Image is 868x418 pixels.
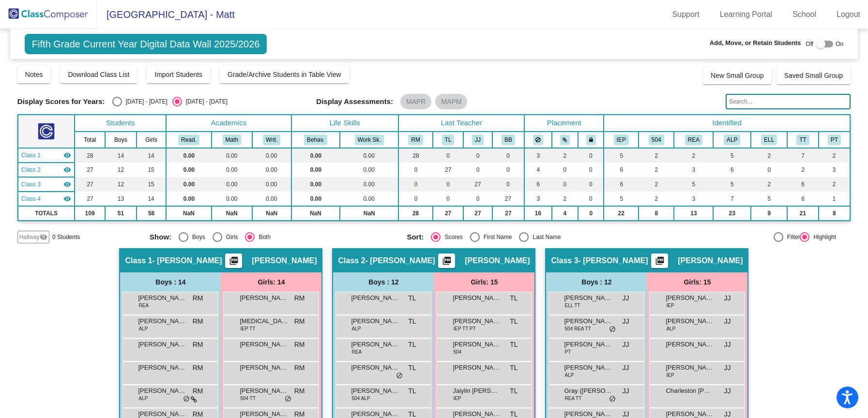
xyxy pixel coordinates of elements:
[18,192,75,206] td: Barbara Baros - Baros
[252,148,291,163] td: 0.00
[138,386,186,396] span: [PERSON_NAME]
[678,256,743,266] span: [PERSON_NAME]
[564,316,612,326] span: [PERSON_NAME]
[453,325,475,332] span: IEP TT PT
[711,72,764,79] span: New Small Group
[138,293,186,303] span: [PERSON_NAME]
[252,177,291,192] td: 0.00
[726,94,851,109] input: Search...
[453,316,501,326] span: [PERSON_NAME]
[225,254,242,268] button: Print Students Details
[604,163,639,177] td: 6
[433,132,463,148] th: Taylor Luedtke
[291,115,399,132] th: Life Skills
[796,134,809,145] button: TT
[819,192,850,206] td: 1
[492,132,524,148] th: Barbara Baros
[806,40,813,48] span: Off
[492,177,524,192] td: 0
[220,66,349,83] button: Grade/Archive Students in Table View
[604,148,639,163] td: 5
[651,254,668,268] button: Print Students Details
[137,192,167,206] td: 14
[252,192,291,206] td: 0.00
[252,163,291,177] td: 0.00
[138,363,186,373] span: [PERSON_NAME]
[524,192,551,206] td: 3
[510,293,518,303] span: TL
[340,148,398,163] td: 0.00
[713,148,751,163] td: 5
[291,206,340,221] td: NaN
[578,148,604,163] td: 0
[398,206,433,221] td: 28
[408,363,416,373] span: TL
[147,66,210,83] button: Import Students
[751,177,787,192] td: 2
[674,177,713,192] td: 5
[724,316,731,327] span: JJ
[291,163,340,177] td: 0.00
[472,134,484,145] button: JJ
[137,206,167,221] td: 58
[240,293,288,303] span: [PERSON_NAME]
[819,148,850,163] td: 2
[674,132,713,148] th: Read Plan
[666,293,714,303] span: [PERSON_NAME]
[60,66,137,83] button: Download Class List
[614,134,629,145] button: IEP
[819,206,850,221] td: 8
[137,163,167,177] td: 15
[252,256,317,266] span: [PERSON_NAME]
[819,163,850,177] td: 3
[724,363,731,373] span: JJ
[666,372,674,379] span: IEP
[710,38,801,48] span: Add, Move, or Retain Students
[724,293,731,303] span: JJ
[152,256,222,266] span: - [PERSON_NAME]
[294,386,305,396] span: RM
[649,134,664,145] button: 504
[674,148,713,163] td: 2
[17,66,51,83] button: Notes
[63,180,71,188] mat-icon: visibility
[240,325,255,332] span: IEP TT
[316,97,393,106] span: Display Assessments:
[809,233,836,241] div: Highlight
[724,134,740,145] button: ALP
[819,132,850,148] th: Parent Time
[193,363,203,373] span: RM
[784,72,843,79] span: Saved Small Group
[407,233,424,241] span: Sort:
[398,192,433,206] td: 0
[713,206,751,221] td: 23
[221,272,321,292] div: Girls: 14
[351,386,399,396] span: [PERSON_NAME]
[654,256,666,269] mat-icon: picture_as_pdf
[408,386,416,396] span: TL
[166,192,211,206] td: 0.00
[785,7,824,22] a: School
[787,163,818,177] td: 2
[604,206,639,221] td: 22
[579,256,648,266] span: - [PERSON_NAME]
[639,163,674,177] td: 2
[564,340,612,349] span: [PERSON_NAME]
[240,340,288,349] span: [PERSON_NAME]
[137,177,167,192] td: 15
[120,272,221,292] div: Boys : 14
[18,206,75,221] td: TOTALS
[609,326,616,333] span: do_not_disturb_alt
[787,148,818,163] td: 7
[639,192,674,206] td: 2
[510,340,518,350] span: TL
[524,148,551,163] td: 3
[492,206,524,221] td: 27
[351,325,361,332] span: ALP
[564,293,612,303] span: [PERSON_NAME]
[137,148,167,163] td: 14
[463,148,492,163] td: 0
[442,134,455,145] button: TL
[212,206,252,221] td: NaN
[340,163,398,177] td: 0.00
